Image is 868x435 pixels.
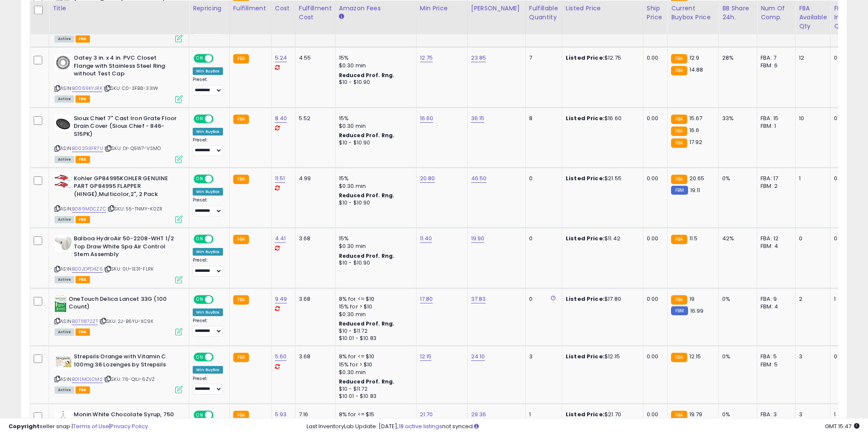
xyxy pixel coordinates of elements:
a: 20.80 [420,174,435,183]
div: Win BuyBox [193,366,223,374]
div: $10 - $10.90 [339,199,410,207]
div: 4.99 [299,175,329,182]
small: FBA [671,295,687,305]
img: 51OAVVfLwRL._SL40_.jpg [55,353,72,370]
b: Reduced Prof. Rng. [339,72,395,79]
div: FBM: 2 [761,182,789,190]
small: FBA [233,54,249,63]
div: 0% [722,175,750,182]
div: $12.75 [566,54,637,62]
div: Last InventoryLab Update: [DATE], not synced. [307,423,859,431]
b: Reduced Prof. Rng. [339,320,395,327]
b: OneTouch Delica Lancet 33G (100 Count) [69,295,172,313]
a: 46.50 [471,174,487,183]
b: Listed Price: [566,295,605,303]
b: Oatey 3 in. x 4 in. PVC Closet Flange with Stainless Steel Ring without Test Cap [74,54,177,80]
div: 8% for <= $10 [339,295,410,303]
img: 41xZ0HY69tL._SL40_.jpg [55,54,72,71]
div: ASIN: [55,54,182,101]
span: OFF [212,354,226,361]
small: FBA [233,353,249,362]
a: 17.80 [420,295,433,303]
small: FBM [671,306,688,315]
div: 15% [339,175,410,182]
img: 31eSRzKpgkL._SL40_.jpg [55,235,72,252]
div: ASIN: [55,353,182,392]
b: Sioux Chief 7" Cast Iron Grate Floor Drain Cover (Sioux Chief - 846-S15PK) [74,115,177,141]
div: FBM: 4 [761,303,789,311]
div: 0 [834,235,856,242]
a: 8.40 [275,114,287,123]
div: $0.30 min [339,122,410,130]
span: 16.99 [690,307,704,315]
div: 3 [529,353,556,360]
div: FBA: 15 [761,115,789,122]
div: [PERSON_NAME] [471,4,522,13]
span: All listings currently available for purchase on Amazon [55,216,74,223]
div: FBA: 17 [761,175,789,182]
a: 9.49 [275,295,287,303]
small: FBA [671,66,687,75]
div: FBM: 1 [761,122,789,130]
div: $10 - $11.72 [339,328,410,335]
div: 10 [799,115,824,122]
div: 7 [529,54,556,62]
div: 0 [834,115,856,122]
div: $0.30 min [339,242,410,250]
small: FBA [233,295,249,305]
a: B01LMOLCM2 [72,376,103,383]
div: Preset: [193,137,223,156]
span: 16.6 [689,126,700,134]
div: ASIN: [55,175,182,222]
a: 4.41 [275,234,286,243]
div: Title [52,4,185,13]
div: 3 [799,353,824,360]
span: FBA [75,216,90,223]
div: Win BuyBox [193,128,223,135]
span: All listings currently available for purchase on Amazon [55,95,74,103]
div: 0 [834,353,856,360]
div: 0% [722,295,750,303]
div: Ship Price [647,4,664,22]
span: 20.65 [689,174,705,182]
div: 4.55 [299,54,329,62]
div: $10.01 - $10.83 [339,393,410,400]
div: $10 - $10.90 [339,259,410,267]
img: 41px76kMtnL._SL40_.jpg [55,175,72,188]
div: ASIN: [55,235,182,282]
div: 0.00 [647,115,661,122]
span: 15.67 [689,114,703,122]
a: 18 active listings [399,422,442,430]
div: 15% for > $10 [339,361,410,369]
a: B0069KYJRK [72,85,102,92]
span: FBA [75,35,90,43]
div: Repricing [193,4,226,13]
span: FBA [75,328,90,336]
small: FBA [233,235,249,244]
div: $0.30 min [339,62,410,69]
a: 16.60 [420,114,434,123]
div: 28% [722,54,750,62]
span: | SKU: 0U-1E31-FLRK [104,265,153,272]
small: FBA [671,235,687,244]
span: OFF [212,175,226,182]
div: Preset: [193,257,223,277]
div: Fulfillable Quantity [529,4,558,22]
span: OFF [212,55,226,62]
span: FBA [75,386,90,394]
div: $0.30 min [339,369,410,376]
b: Reduced Prof. Rng. [339,252,395,259]
div: FBA inbound Qty [834,4,859,31]
div: Fulfillment [233,4,268,13]
a: 19.90 [471,234,485,243]
span: OFF [212,296,226,303]
div: FBM: 5 [761,361,789,369]
b: Strepsils Orange with Vitamin C 100mg 36 Lozenges by Strepsils [74,353,177,371]
div: 0% [722,353,750,360]
span: 12.15 [689,352,701,360]
a: 24.10 [471,352,485,361]
b: Listed Price: [566,352,605,360]
div: 15% [339,115,410,122]
span: All listings currently available for purchase on Amazon [55,386,74,394]
small: FBA [671,353,687,362]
